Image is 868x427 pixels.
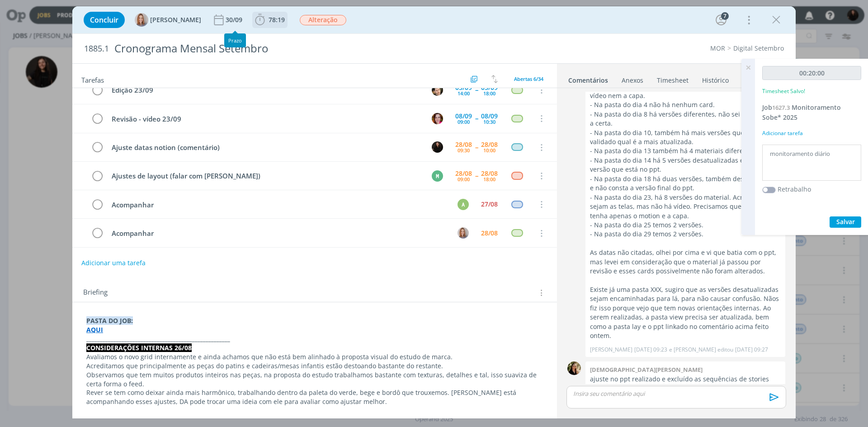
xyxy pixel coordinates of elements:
[455,170,472,177] div: 28/08
[456,197,470,211] button: A
[86,371,543,389] p: Observamos que tem muitos produtos inteiros nas peças, na proposta do estudo trabalhamos bastante...
[590,100,781,109] p: - Na pasta do dia 4 não há nenhum card.
[483,91,495,96] div: 18:00
[90,16,118,23] span: Concluir
[483,119,495,124] div: 10:30
[590,375,781,393] p: ajuste no ppt realizado e excluído as sequências de stories dos dias 3 e 22, como solicitado.
[762,87,805,95] p: Timesheet Salvo!
[108,142,423,153] div: Ajuste datas notion (comentário)
[762,103,841,122] span: Monitoramento Sobe* 2025
[656,72,689,85] a: Timesheet
[226,17,244,23] div: 30/09
[483,148,495,153] div: 10:00
[430,112,444,125] button: B
[86,352,543,361] p: Avaliamos o novo grid internamente e ainda achamos que não está bem alinhado à proposta visual do...
[430,141,444,154] button: S
[432,141,443,153] img: S
[590,174,781,193] p: - Na pasta do dia 18 há duas versões, também desatualizadas e não consta a versão final do ppt.
[432,113,443,124] img: B
[762,103,841,122] a: Job1627.3Monitoramento Sobe* 2025
[590,146,781,155] p: - Na pasta do dia 13 também há 4 materiais diferentes.
[481,201,498,207] div: 27/08
[622,76,643,85] div: Anexos
[830,216,861,228] button: Salvar
[568,72,609,85] a: Comentários
[475,173,478,179] span: --
[430,169,444,183] button: M
[458,199,469,210] div: A
[458,91,470,96] div: 14:00
[762,129,861,137] div: Adicionar tarefa
[81,255,146,271] button: Adicionar uma tarefa
[590,156,781,174] p: - Na pasta do dia 14 há 5 versões desatualizadas e não tem a versão que está no ppt.
[430,83,444,97] button: V
[458,227,469,239] img: A
[475,144,478,150] span: --
[455,141,472,148] div: 28/08
[481,84,498,91] div: 05/09
[86,343,192,352] strong: CONSIDERAÇÕES INTERNAS 26/08
[567,361,581,375] img: C
[86,325,103,334] a: AQUI
[135,13,201,27] button: A[PERSON_NAME]
[491,75,498,83] img: arrow-down-up.svg
[772,103,790,112] span: 1627.3
[590,193,781,221] p: - Na pasta do dia 23, há 8 versões do material. Acredito que sejam as telas, mas não há vídeo. Pr...
[733,44,784,52] a: Digital Setembro
[81,74,104,84] span: Tarefas
[432,170,443,182] div: M
[710,44,725,52] a: MOR
[84,12,125,28] button: Concluir
[253,13,287,27] button: 78:19
[590,285,781,341] p: Existe já uma pasta XXX, sugiro que as versões desatualizadas sejam encaminhadas para lá, para nã...
[86,361,543,371] p: Acreditamos que principalmente as peças do patins e cadeiras/mesas infantis estão destoando basta...
[514,75,543,82] span: Abertas 6/34
[669,346,733,354] span: e [PERSON_NAME] editou
[481,170,498,177] div: 28/08
[481,141,498,148] div: 28/08
[224,33,246,47] div: Prazo
[83,287,108,299] span: Briefing
[458,119,470,124] div: 09:00
[590,346,632,354] p: [PERSON_NAME]
[108,228,449,239] div: Acompanhar
[590,248,781,276] p: As datas não citadas, olhei por cima e vi que batia com o ppt, mas levei em consideração que o ma...
[72,6,796,418] div: dialog
[721,12,729,20] div: 7
[432,84,443,96] img: V
[735,346,768,354] span: [DATE] 09:27
[86,388,543,406] p: Rever se tem como deixar ainda mais harmônico, trabalhando dentro da paleta do verde, bege e bord...
[778,184,811,194] label: Retrabalho
[590,110,781,128] p: - Na pasta do dia 8 há versões diferentes, não sei dizer qual é a certa.
[590,221,781,230] p: - Na pasta do dia 25 temos 2 versões.
[84,44,109,54] span: 1885.1
[634,346,667,354] span: [DATE] 09:23
[475,115,478,122] span: --
[455,84,472,91] div: 05/09
[590,366,703,374] b: [DEMOGRAPHIC_DATA][PERSON_NAME]
[475,87,478,93] span: --
[86,334,230,343] strong: _____________________________________________________
[269,15,285,24] span: 78:19
[458,177,470,182] div: 09:00
[135,13,148,27] img: A
[456,226,470,240] button: A
[108,199,449,211] div: Acompanhar
[481,230,498,236] div: 28/08
[590,128,781,147] p: - Na pasta do dia 10, também há mais versões que precisa ser validado qual é a mais atualizada.
[481,113,498,119] div: 08/09
[111,38,489,60] div: Cronograma Mensal Setembro
[299,14,347,26] button: Alteração
[483,177,495,182] div: 18:00
[714,13,728,27] button: 7
[590,230,781,239] p: - Na pasta do dia 29 temos 2 versões.
[86,316,133,325] strong: PASTA DO JOB:
[702,72,729,85] a: Histórico
[455,113,472,119] div: 08/09
[150,17,201,23] span: [PERSON_NAME]
[300,15,346,25] span: Alteração
[458,148,470,153] div: 09:30
[108,170,423,182] div: Ajustes de layout (falar com [PERSON_NAME])
[836,217,855,226] span: Salvar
